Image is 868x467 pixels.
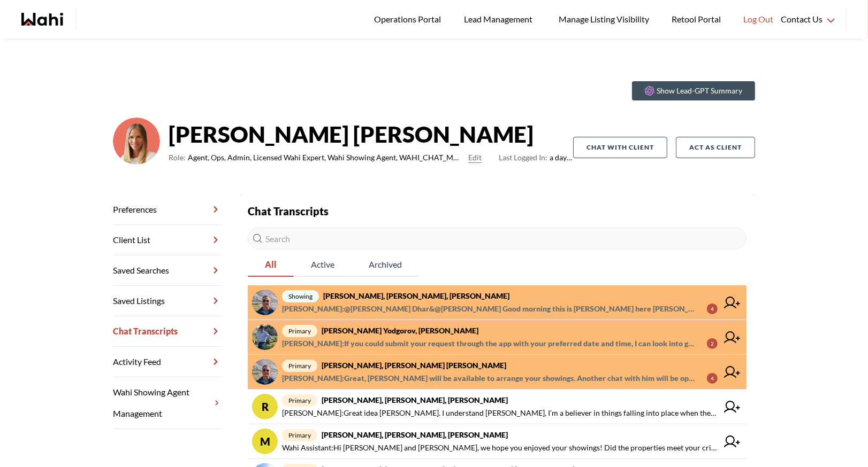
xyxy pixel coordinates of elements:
[113,377,222,429] a: Wahi Showing Agent Management
[113,286,222,316] a: Saved Listings
[248,285,747,320] a: showing[PERSON_NAME], [PERSON_NAME], [PERSON_NAME][PERSON_NAME]:@[PERSON_NAME] Dhar&@[PERSON_NAME...
[113,316,222,347] a: Chat Transcripts
[499,151,573,164] span: a day ago
[252,359,278,385] img: chat avatar
[294,253,352,277] button: Active
[573,137,667,158] button: Chat with client
[248,253,294,277] button: All
[252,290,278,315] img: chat avatar
[282,337,698,350] span: [PERSON_NAME] : If you could submit your request through the app with your preferred date and tim...
[248,228,747,249] input: Search
[707,338,718,349] div: 2
[707,373,718,384] div: 4
[252,394,278,419] div: R
[248,355,747,390] a: primary[PERSON_NAME], [PERSON_NAME] [PERSON_NAME][PERSON_NAME]:Great, [PERSON_NAME] will be avail...
[676,137,755,158] button: Act as Client
[282,394,317,407] span: primary
[248,205,329,217] strong: Chat Transcripts
[322,361,506,370] strong: [PERSON_NAME], [PERSON_NAME] [PERSON_NAME]
[252,324,278,350] img: chat avatar
[322,430,508,439] strong: [PERSON_NAME], [PERSON_NAME], [PERSON_NAME]
[555,12,652,26] span: Manage Listing Visibility
[248,253,294,276] span: All
[113,255,222,286] a: Saved Searches
[248,320,747,355] a: primary[PERSON_NAME] Yodgorov, [PERSON_NAME][PERSON_NAME]:If you could submit your request throug...
[282,325,317,337] span: primary
[113,118,160,165] img: 0f07b375cde2b3f9.png
[282,372,698,385] span: [PERSON_NAME] : Great, [PERSON_NAME] will be available to arrange your showings. Another chat wit...
[248,424,747,459] a: Mprimary[PERSON_NAME], [PERSON_NAME], [PERSON_NAME]Wahi Assistant:Hi [PERSON_NAME] and [PERSON_NA...
[707,303,718,314] div: 4
[657,85,742,96] p: Show Lead-GPT Summary
[672,12,724,26] span: Retool Portal
[632,81,755,100] button: Show Lead-GPT Summary
[374,12,445,26] span: Operations Portal
[113,347,222,377] a: Activity Feed
[282,429,317,441] span: primary
[248,390,747,424] a: Rprimary[PERSON_NAME], [PERSON_NAME], [PERSON_NAME][PERSON_NAME]:Great idea [PERSON_NAME]. I unde...
[169,118,573,150] strong: [PERSON_NAME] [PERSON_NAME]
[282,290,319,302] span: showing
[282,407,718,419] span: [PERSON_NAME] : Great idea [PERSON_NAME]. I understand [PERSON_NAME], I’m a believer in things fa...
[323,291,509,300] strong: [PERSON_NAME], [PERSON_NAME], [PERSON_NAME]
[499,153,547,162] span: Last Logged In:
[282,360,317,372] span: primary
[743,12,773,26] span: Log Out
[21,13,63,26] a: Wahi homepage
[113,194,222,225] a: Preferences
[113,225,222,255] a: Client List
[322,326,478,335] strong: [PERSON_NAME] Yodgorov, [PERSON_NAME]
[468,151,482,164] button: Edit
[188,151,464,164] span: Agent, Ops, Admin, Licensed Wahi Expert, Wahi Showing Agent, WAHI_CHAT_MODERATOR
[282,441,718,454] span: Wahi Assistant : Hi [PERSON_NAME] and [PERSON_NAME], we hope you enjoyed your showings! Did the p...
[169,151,186,164] span: Role:
[352,253,419,276] span: Archived
[322,395,508,404] strong: [PERSON_NAME], [PERSON_NAME], [PERSON_NAME]
[294,253,352,276] span: Active
[282,302,698,315] span: [PERSON_NAME] : @[PERSON_NAME] Dhar&@[PERSON_NAME] Good morning this is [PERSON_NAME] here [PERSO...
[464,12,536,26] span: Lead Management
[252,429,278,454] div: M
[352,253,419,277] button: Archived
